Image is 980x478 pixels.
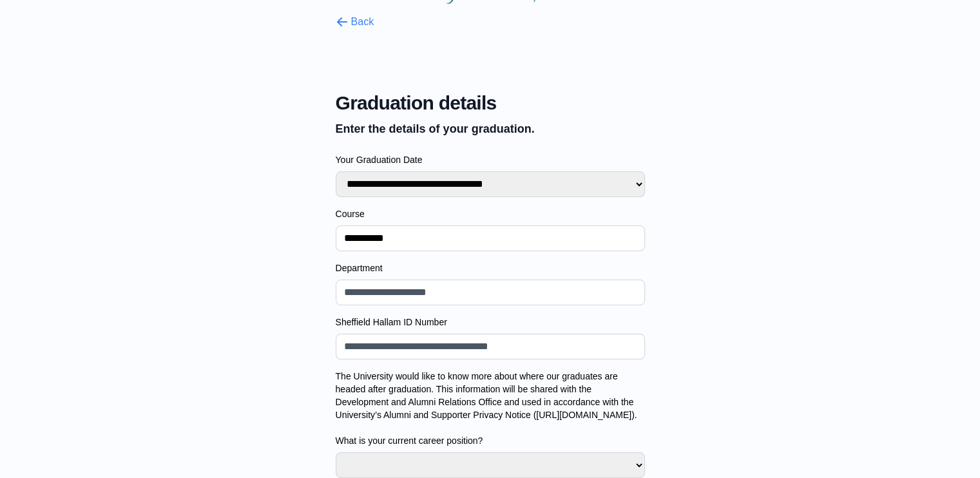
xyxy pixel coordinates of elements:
[336,207,645,220] label: Course
[336,14,374,30] button: Back
[336,153,645,166] label: Your Graduation Date
[336,370,645,447] label: The University would like to know more about where our graduates are headed after graduation. Thi...
[336,262,645,274] label: Department
[336,91,645,115] span: Graduation details
[336,120,645,138] p: Enter the details of your graduation.
[336,316,645,329] label: Sheffield Hallam ID Number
